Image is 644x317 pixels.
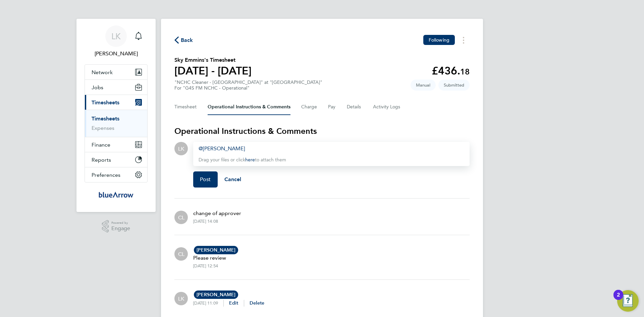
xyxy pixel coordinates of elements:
[92,84,103,91] span: Jobs
[438,80,470,91] span: This timesheet is Submitted.
[199,145,245,152] a: [PERSON_NAME]
[224,176,241,182] span: Cancel
[250,300,265,307] button: Delete
[174,247,188,261] div: CJS Temp Labour
[218,171,248,188] button: Cancel
[193,171,218,188] button: Post
[229,300,238,307] button: Edit
[423,35,455,45] button: Following
[460,67,470,76] span: 18
[181,36,193,44] span: Back
[193,209,241,217] p: change of approver
[85,189,148,200] a: Go to home page
[174,80,322,91] div: "NCHC Cleaner - [GEOGRAPHIC_DATA]" at "[GEOGRAPHIC_DATA]"
[245,157,255,163] a: here
[174,56,252,64] h2: Sky Emmins's Timesheet
[174,85,322,91] div: For "G4S FM NCHC - Operational"
[85,80,147,95] button: Jobs
[178,214,184,221] span: CL
[199,157,286,163] span: Drag your files or click to attach them
[347,99,362,115] button: Details
[193,254,240,262] p: Please review
[85,25,148,58] a: LK[PERSON_NAME]
[111,32,121,41] span: LK
[92,115,119,122] a: Timesheets
[174,36,193,44] button: Back
[174,142,188,155] div: Louise Kempster
[373,99,401,115] button: Activity Logs
[432,64,470,77] app-decimal: £436.
[92,172,120,178] span: Preferences
[85,110,147,137] div: Timesheets
[92,157,111,163] span: Reports
[174,292,188,305] div: Louise Kempster
[194,290,238,299] span: [PERSON_NAME]
[76,19,156,212] nav: Main navigation
[174,99,197,115] button: Timesheet
[617,290,639,312] button: Open Resource Center, 2 new notifications
[200,176,211,183] span: Post
[174,64,252,77] h1: [DATE] - [DATE]
[85,137,147,152] button: Finance
[429,37,449,43] span: Following
[85,65,147,80] button: Network
[193,301,223,306] div: [DATE] 11:09
[617,295,620,304] div: 2
[458,35,470,45] button: Timesheets Menu
[174,211,188,224] div: CJS Temp Labour
[193,219,218,224] div: [DATE] 14:08
[92,142,110,148] span: Finance
[85,152,147,167] button: Reports
[174,126,470,137] h3: Operational Instructions & Comments
[92,99,119,106] span: Timesheets
[411,80,436,91] span: This timesheet was manually created.
[85,167,147,182] button: Preferences
[199,145,464,153] div: ​
[99,189,133,200] img: bluearrow-logo-retina.png
[250,300,265,306] span: Delete
[178,250,184,258] span: CL
[111,226,130,231] span: Engage
[328,99,336,115] button: Pay
[301,99,317,115] button: Charge
[85,50,148,58] span: Louise Kempster
[178,145,184,152] span: LK
[92,69,113,75] span: Network
[102,220,130,233] a: Powered byEngage
[85,95,147,110] button: Timesheets
[178,295,184,302] span: LK
[193,263,218,269] div: [DATE] 12:54
[92,125,114,131] a: Expenses
[208,99,290,115] button: Operational Instructions & Comments
[111,220,130,226] span: Powered by
[194,246,238,254] span: [PERSON_NAME]
[229,300,238,306] span: Edit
